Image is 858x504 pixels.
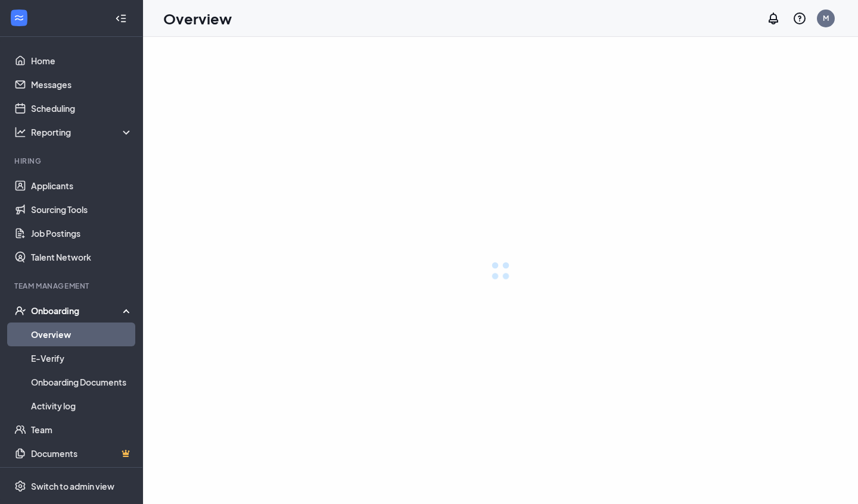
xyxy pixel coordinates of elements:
[766,11,781,26] svg: Notifications
[31,465,133,489] a: SurveysCrown
[31,49,133,73] a: Home
[14,305,26,317] svg: UserCheck
[115,12,127,24] svg: Collapse
[31,174,133,198] a: Applicants
[31,394,133,418] a: Activity log
[31,96,133,120] a: Scheduling
[14,156,130,166] div: Hiring
[13,12,25,24] svg: WorkstreamLogo
[14,126,26,138] svg: Analysis
[31,126,133,138] div: Reporting
[163,8,232,29] h1: Overview
[792,11,807,26] svg: QuestionInfo
[31,480,114,492] div: Switch to admin view
[14,281,130,291] div: Team Management
[31,323,133,346] a: Overview
[823,13,829,23] div: M
[31,245,133,269] a: Talent Network
[31,198,133,221] a: Sourcing Tools
[31,305,133,317] div: Onboarding
[31,442,133,465] a: DocumentsCrown
[31,418,133,442] a: Team
[31,73,133,96] a: Messages
[31,346,133,370] a: E-Verify
[31,221,133,245] a: Job Postings
[31,370,133,394] a: Onboarding Documents
[14,480,26,492] svg: Settings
